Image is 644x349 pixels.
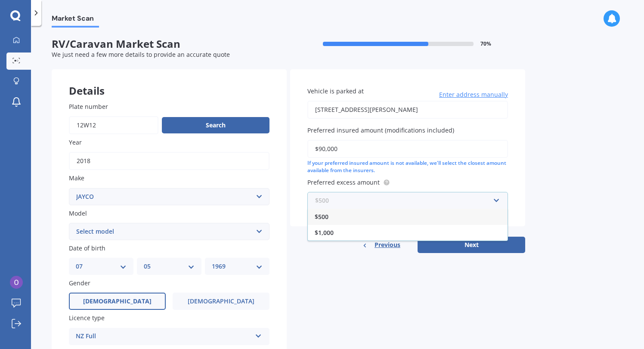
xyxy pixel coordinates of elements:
div: If your preferred insured amount is not available, we'll select the closest amount available from... [307,160,508,174]
span: [DEMOGRAPHIC_DATA] [188,298,254,305]
span: $1,000 [315,229,334,237]
span: [DEMOGRAPHIC_DATA] [83,298,152,305]
img: ACg8ocIhAM2IB1k8pdNQXOMFFfAoMhvvij-zbIHbIohbaANW_h24_A=s96-c [10,276,23,289]
div: NZ Full [76,331,251,342]
span: We just need a few more details to provide an accurate quote [52,50,230,59]
span: Preferred excess amount [307,178,380,186]
input: Enter plate number [69,116,158,134]
span: Preferred insured amount (modifications included) [307,126,454,134]
span: Enter address manually [439,90,508,99]
span: Date of birth [69,244,105,252]
span: RV/Caravan Market Scan [52,38,288,50]
span: Year [69,138,82,146]
div: Details [52,69,287,95]
span: Market Scan [52,14,99,26]
input: YYYY [69,152,269,170]
span: Previous [375,238,400,251]
span: Make [69,174,84,182]
button: Search [162,117,269,133]
span: $500 [315,213,328,221]
span: Vehicle is parked at [307,87,364,95]
span: Plate number [69,102,108,111]
span: Licence type [69,314,105,322]
span: Model [69,209,87,217]
span: Gender [69,279,90,287]
input: Enter value including all modifications [307,140,508,158]
button: Next [418,237,525,253]
span: 70 % [480,41,491,47]
input: Enter address [307,101,508,119]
